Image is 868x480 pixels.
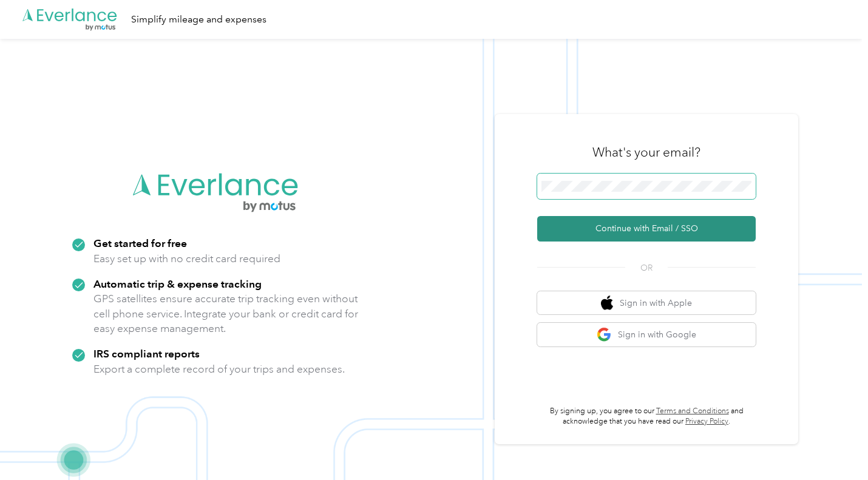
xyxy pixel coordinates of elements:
[656,407,729,416] a: Terms and Conditions
[93,277,262,290] strong: Automatic trip & expense tracking
[93,362,345,377] p: Export a complete record of your trips and expenses.
[131,12,266,27] div: Simplify mileage and expenses
[537,323,756,346] button: google logoSign in with Google
[537,406,756,427] p: By signing up, you agree to our and acknowledge that you have read our .
[537,291,756,315] button: apple logoSign in with Apple
[93,291,359,336] p: GPS satellites ensure accurate trip tracking even without cell phone service. Integrate your bank...
[93,251,280,266] p: Easy set up with no credit card required
[685,417,728,426] a: Privacy Policy
[592,144,700,161] h3: What's your email?
[93,237,187,249] strong: Get started for free
[625,262,668,274] span: OR
[93,347,200,360] strong: IRS compliant reports
[537,216,756,242] button: Continue with Email / SSO
[597,327,612,342] img: google logo
[601,296,613,311] img: apple logo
